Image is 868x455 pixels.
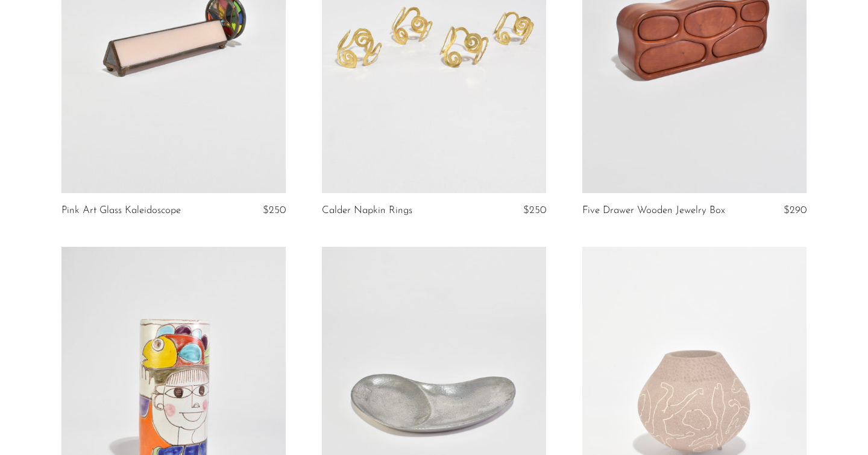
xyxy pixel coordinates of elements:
span: $250 [263,205,286,215]
a: Pink Art Glass Kaleidoscope [61,205,181,216]
a: Five Drawer Wooden Jewelry Box [582,205,725,216]
span: $290 [784,205,807,215]
a: Calder Napkin Rings [322,205,412,216]
span: $250 [523,205,546,215]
